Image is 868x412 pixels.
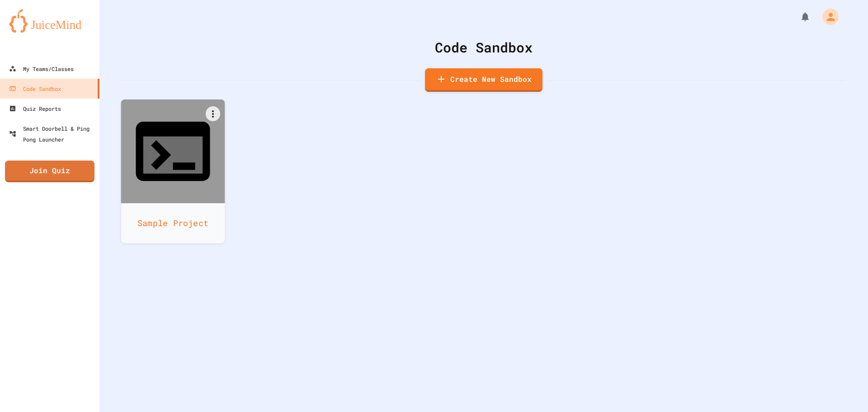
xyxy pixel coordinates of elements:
[122,37,845,57] div: Code Sandbox
[9,123,96,145] div: Smart Doorbell & Ping Pong Launcher
[5,161,94,182] a: Join Quiz
[9,9,90,33] img: logo-orange.svg
[783,9,813,24] div: My Notifications
[425,68,542,92] a: Create New Sandbox
[813,6,841,27] div: My Account
[9,83,61,94] div: Code Sandbox
[121,203,225,243] div: Sample Project
[121,99,225,243] a: Sample Project
[9,103,61,114] div: Quiz Reports
[9,63,74,74] div: My Teams/Classes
